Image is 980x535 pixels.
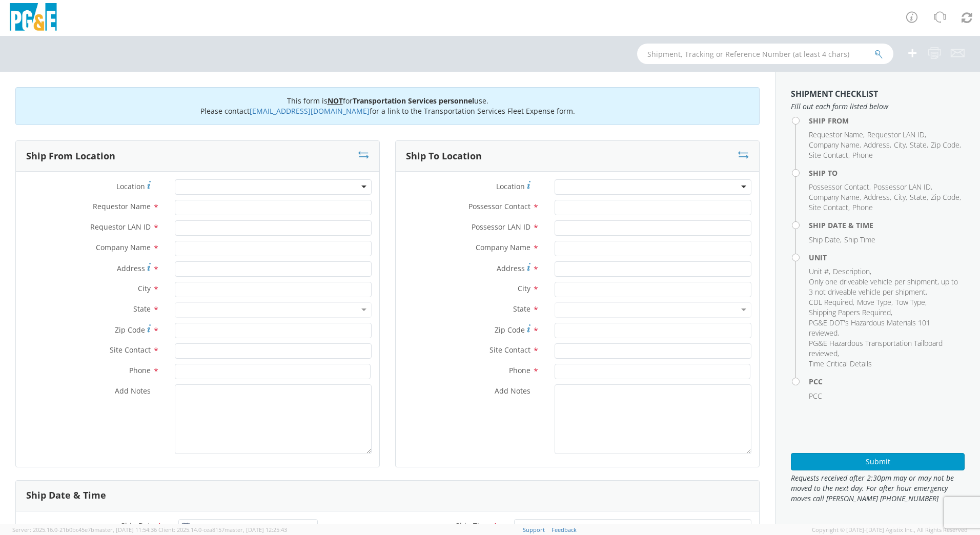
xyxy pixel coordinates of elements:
[791,88,878,99] strong: Shipment Checklist
[116,181,145,191] span: Location
[864,140,890,150] span: Address
[809,318,962,338] li: ,
[809,359,872,368] span: Time Critical Details
[637,44,893,64] input: Shipment, Tracking or Reference Number (at least 4 chars)
[857,297,893,307] li: ,
[809,266,830,277] li: ,
[894,192,906,202] span: City
[523,526,545,533] a: Support
[809,277,962,297] li: ,
[873,182,931,192] span: Possessor LAN ID
[809,182,871,192] li: ,
[895,297,927,307] li: ,
[894,140,906,150] span: City
[513,304,530,314] span: State
[857,297,891,307] span: Move Type
[129,365,151,375] span: Phone
[93,201,151,211] span: Requestor Name
[809,277,958,297] span: Only one driveable vehicle per shipment, up to 3 not driveable vehicle per shipment
[852,202,873,212] span: Phone
[791,453,965,470] button: Submit
[353,96,474,106] b: Transportation Services personnel
[15,87,760,125] div: This form is for use. Please contact for a link to the Transportation Services Fleet Expense form.
[809,254,965,261] h4: Unit
[26,490,106,501] h3: Ship Date & Time
[867,130,925,139] span: Requestor LAN ID
[110,345,151,355] span: Site Contact
[809,202,850,213] li: ,
[809,140,860,150] span: Company Name
[328,96,343,106] u: NOT
[496,181,525,191] span: Location
[809,130,863,139] span: Requestor Name
[844,235,875,244] span: Ship Time
[809,202,848,212] span: Site Contact
[809,307,892,318] li: ,
[809,150,850,160] li: ,
[867,130,926,140] li: ,
[495,386,530,396] span: Add Notes
[456,521,490,530] span: Ship Time
[873,182,932,192] li: ,
[894,140,907,150] li: ,
[117,263,145,273] span: Address
[910,140,928,150] li: ,
[809,182,869,192] span: Possessor Contact
[468,201,530,211] span: Possessor Contact
[509,365,530,375] span: Phone
[833,266,870,276] span: Description
[809,192,860,202] span: Company Name
[791,101,965,112] span: Fill out each form listed below
[94,526,157,533] span: master, [DATE] 11:54:36
[852,150,873,160] span: Phone
[809,235,842,245] li: ,
[910,192,927,202] span: State
[472,222,530,232] span: Possessor LAN ID
[133,304,151,314] span: State
[224,526,287,533] span: master, [DATE] 12:25:43
[497,263,525,273] span: Address
[809,307,891,317] span: Shipping Papers Required
[809,297,853,307] span: CDL Required
[809,266,829,276] span: Unit #
[931,192,959,202] span: Zip Code
[791,473,965,504] span: Requests received after 2:30pm may or may not be moved to the next day. For after hour emergency ...
[931,140,961,150] li: ,
[809,221,965,229] h4: Ship Date & Time
[115,325,145,335] span: Zip Code
[910,140,927,150] span: State
[809,378,965,385] h4: PCC
[864,140,891,150] li: ,
[90,222,151,232] span: Requestor LAN ID
[495,325,525,335] span: Zip Code
[518,283,530,293] span: City
[121,521,154,530] span: Ship Date
[489,345,530,355] span: Site Contact
[250,106,370,116] a: [EMAIL_ADDRESS][DOMAIN_NAME]
[809,318,930,338] span: PG&E DOT's Hazardous Materials 101 reviewed
[809,297,854,307] li: ,
[833,266,871,277] li: ,
[894,192,907,202] li: ,
[809,338,962,359] li: ,
[12,526,157,533] span: Server: 2025.16.0-21b0bc45e7b
[809,169,965,177] h4: Ship To
[809,235,840,244] span: Ship Date
[406,151,482,161] h3: Ship To Location
[809,338,943,358] span: PG&E Hazardous Transportation Tailboard reviewed
[476,242,530,252] span: Company Name
[931,192,961,202] li: ,
[809,150,848,160] span: Site Contact
[809,391,822,401] span: PCC
[8,3,59,33] img: pge-logo-06675f144f4cfa6a6814.png
[158,526,287,533] span: Client: 2025.14.0-cea8157
[910,192,928,202] li: ,
[552,526,577,533] a: Feedback
[115,386,151,396] span: Add Notes
[864,192,890,202] span: Address
[931,140,959,150] span: Zip Code
[895,297,925,307] span: Tow Type
[864,192,891,202] li: ,
[809,140,861,150] li: ,
[809,117,965,125] h4: Ship From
